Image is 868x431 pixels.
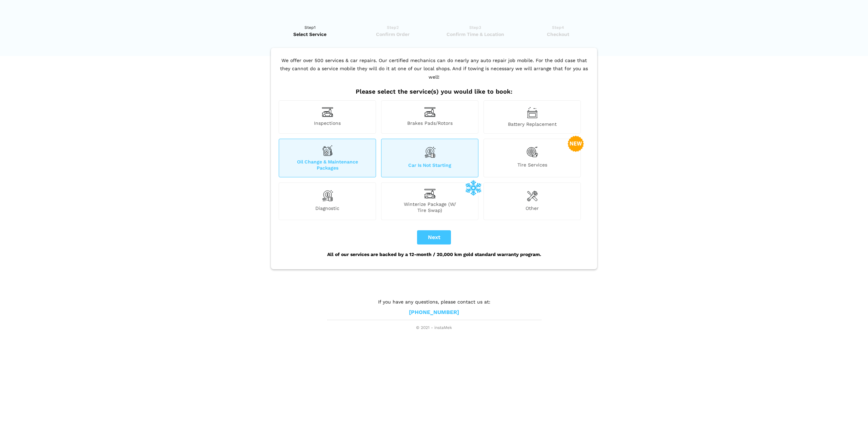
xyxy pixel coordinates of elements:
[436,24,514,38] a: Step3
[484,205,580,213] span: Other
[417,230,451,244] button: Next
[279,159,376,171] span: Oil Change & Maintenance Packages
[409,309,459,316] a: [PHONE_NUMBER]
[381,120,478,127] span: Brakes Pads/Rotors
[277,88,591,95] h2: Please select the service(s) you would like to book:
[279,120,376,127] span: Inspections
[381,201,478,213] span: Winterize Package (W/ Tire Swap)
[279,205,376,213] span: Diagnostic
[484,121,580,127] span: Battery Replacement
[381,162,478,171] span: Car is not starting
[354,24,432,38] a: Step2
[465,179,481,196] img: winterize-icon_1.png
[277,244,591,264] div: All of our services are backed by a 12-month / 20,000 km gold standard warranty program.
[436,31,514,38] span: Confirm Time & Location
[519,24,597,38] a: Step4
[271,31,349,38] span: Select Service
[519,31,597,38] span: Checkout
[271,24,349,38] a: Step1
[484,162,580,171] span: Tire Services
[327,325,541,331] span: © 2021 - instaMek
[327,298,541,306] p: If you have any questions, please contact us at:
[354,31,432,38] span: Confirm Order
[277,56,591,88] p: We offer over 500 services & car repairs. Our certified mechanics can do nearly any auto repair j...
[568,136,584,152] img: new-badge-2-48.png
